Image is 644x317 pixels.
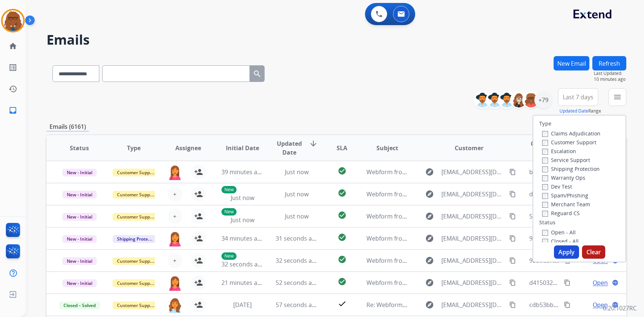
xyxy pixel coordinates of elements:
span: Updated Date [276,139,303,157]
span: 21 minutes ago [221,279,264,287]
span: New - Initial [62,279,97,287]
mat-icon: content_copy [509,191,516,197]
span: New - Initial [62,191,97,199]
label: Service Support [542,156,590,163]
mat-icon: explore [425,212,434,221]
mat-icon: content_copy [509,213,516,220]
mat-icon: explore [425,190,434,199]
img: agent-avatar [168,231,182,247]
span: 39 minutes ago [221,168,264,176]
mat-icon: person_add [194,168,203,176]
input: Closed - All [542,239,548,245]
span: Type [127,144,141,152]
input: Warranty Ops [542,175,548,181]
mat-icon: check_circle [338,277,347,286]
mat-icon: explore [425,278,434,287]
button: Updated Date [559,108,588,114]
span: Just now [231,216,254,224]
span: Shipping Protection [113,235,163,243]
mat-icon: history [8,85,17,93]
span: + [173,190,176,199]
span: Assignee [175,144,201,152]
span: [EMAIL_ADDRESS][DOMAIN_NAME] [441,278,506,287]
mat-icon: arrow_downward [309,139,318,148]
span: Customer Support [113,213,161,221]
input: Spam/Phishing [542,193,548,199]
mat-icon: content_copy [564,302,571,308]
span: Open [593,278,608,287]
span: Webform from [EMAIL_ADDRESS][DOMAIN_NAME] on [DATE] [366,234,534,242]
img: agent-avatar [168,275,182,291]
span: Range [559,108,601,114]
img: agent-avatar [168,165,182,180]
span: b47ae3d6-407d-4a29-b487-668abbecfeee [529,168,643,176]
span: d4150326-dd94-4885-aaf4-c208c693d7ab [529,279,643,287]
label: Dev Test [542,183,572,190]
label: Closed - All [542,238,579,245]
input: Escalation [542,149,548,155]
span: 52 seconds ago [276,279,319,287]
span: Customer Support [113,169,161,176]
input: Service Support [542,158,548,163]
span: [EMAIL_ADDRESS][DOMAIN_NAME] [441,300,506,309]
mat-icon: check_circle [338,166,347,175]
span: Webform from [EMAIL_ADDRESS][DOMAIN_NAME] on [DATE] [366,168,534,176]
span: Customer Support [113,191,161,199]
span: Customer Support [113,279,161,287]
span: New - Initial [62,169,97,176]
img: agent-avatar [168,297,182,313]
span: Re: Webform from [PERSON_NAME][EMAIL_ADDRESS][DOMAIN_NAME] on [DATE] [366,301,589,309]
mat-icon: content_copy [509,169,516,175]
input: Merchant Team [542,202,548,208]
mat-icon: menu [613,93,622,101]
mat-icon: person_add [194,256,203,265]
mat-icon: content_copy [564,279,571,286]
label: Merchant Team [542,201,590,208]
mat-icon: person_add [194,212,203,221]
span: de6d0525-a0e1-476f-946c-7fbc508c093f [529,190,638,198]
span: Webform from [EMAIL_ADDRESS][DOMAIN_NAME] on [DATE] [366,256,534,265]
span: Closed – Solved [59,302,100,309]
span: 10 minutes ago [594,76,626,82]
span: 34 minutes ago [221,234,264,242]
span: Webform from [EMAIL_ADDRESS][DOMAIN_NAME] on [DATE] [366,190,534,198]
input: Shipping Protection [542,166,548,172]
span: Customer Support [113,257,161,265]
mat-icon: content_copy [509,257,516,264]
span: Just now [285,212,309,220]
button: + [168,187,182,201]
label: Claims Adjudication [542,130,600,137]
span: New - Initial [62,235,97,243]
mat-icon: check_circle [338,211,347,220]
mat-icon: person_add [194,300,203,309]
span: + [173,212,176,221]
mat-icon: inbox [8,106,17,115]
mat-icon: person_add [194,234,203,243]
span: + [173,256,176,265]
span: Initial Date [226,144,259,152]
span: Conversation ID [529,139,571,157]
span: New - Initial [62,213,97,221]
span: Webform from [EMAIL_ADDRESS][DOMAIN_NAME] on [DATE] [366,212,534,220]
button: New Email [554,56,589,70]
mat-icon: explore [425,168,434,176]
span: Customer Support [113,302,161,309]
mat-icon: language [612,279,619,286]
input: Dev Test [542,184,548,190]
p: New [221,252,237,260]
div: +79 [534,91,552,109]
span: New - Initial [62,257,97,265]
mat-icon: person_add [194,190,203,199]
label: Open - All [542,229,576,236]
h2: Emails [47,32,626,47]
span: 31 seconds ago [276,234,319,242]
button: + [168,253,182,268]
mat-icon: check_circle [338,189,347,197]
mat-icon: person_add [194,278,203,287]
span: [EMAIL_ADDRESS][DOMAIN_NAME] [441,212,506,221]
mat-icon: content_copy [509,235,516,242]
span: 9b50d5fc-30ba-47d5-b742-c7f7e5b55cf7 [529,256,640,265]
mat-icon: check_circle [338,255,347,264]
label: Escalation [542,148,576,155]
span: 32 seconds ago [221,260,265,268]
